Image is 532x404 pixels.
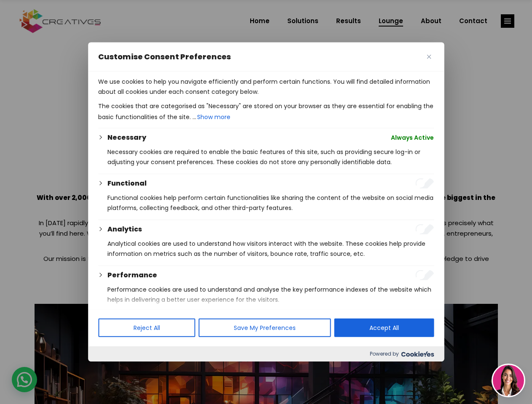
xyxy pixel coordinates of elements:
img: Close [427,55,431,59]
button: Show more [196,111,231,123]
img: agent [493,365,524,396]
button: Analytics [107,224,142,234]
button: Necessary [107,133,146,143]
input: Enable Analytics [415,224,434,234]
button: Accept All [334,319,434,337]
div: Powered by [88,346,444,361]
button: Performance [107,270,157,280]
button: Reject All [98,319,195,337]
p: Performance cookies are used to understand and analyse the key performance indexes of the website... [107,284,434,305]
div: Customise Consent Preferences [88,43,444,361]
button: Close [424,52,434,62]
button: Functional [107,178,147,189]
p: Necessary cookies are required to enable the basic features of this site, such as providing secur... [107,147,434,167]
p: We use cookies to help you navigate efficiently and perform certain functions. You will find deta... [98,77,434,97]
p: Functional cookies help perform certain functionalities like sharing the content of the website o... [107,193,434,213]
input: Enable Functional [415,178,434,189]
p: Analytical cookies are used to understand how visitors interact with the website. These cookies h... [107,239,434,259]
input: Enable Performance [415,270,434,280]
button: Save My Preferences [198,319,331,337]
p: The cookies that are categorised as "Necessary" are stored on your browser as they are essential ... [98,101,434,123]
span: Always Active [391,133,434,143]
img: Cookieyes logo [401,351,434,357]
span: Customise Consent Preferences [98,52,231,62]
